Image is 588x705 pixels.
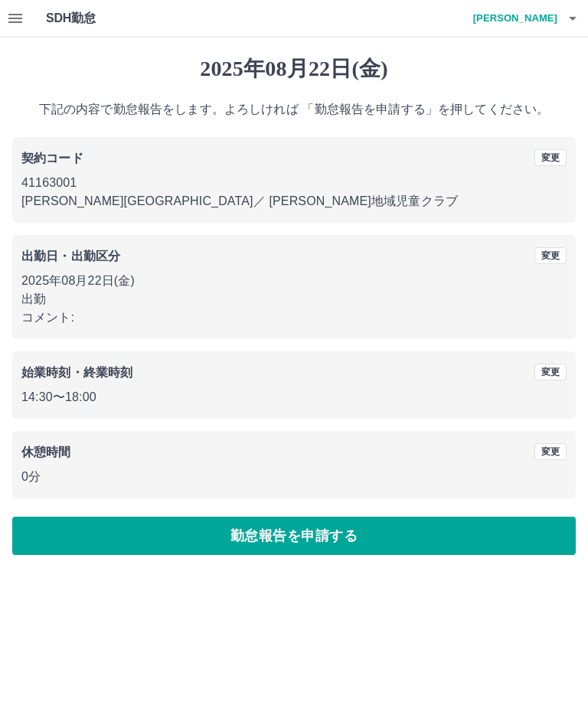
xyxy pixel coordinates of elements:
button: 変更 [534,247,567,264]
p: 下記の内容で勤怠報告をします。よろしければ 「勤怠報告を申請する」を押してください。 [12,100,576,119]
b: 契約コード [21,152,83,165]
p: 2025年08月22日(金) [21,272,567,290]
button: 勤怠報告を申請する [12,517,576,555]
button: 変更 [534,443,567,460]
p: 0分 [21,468,567,486]
b: 始業時刻・終業時刻 [21,366,132,379]
p: 41163001 [21,174,567,192]
p: 出勤 [21,290,567,308]
h1: 2025年08月22日(金) [12,56,576,82]
button: 変更 [534,149,567,166]
p: 14:30 〜 18:00 [21,388,567,406]
p: コメント: [21,308,567,327]
p: [PERSON_NAME][GEOGRAPHIC_DATA] ／ [PERSON_NAME]地域児童クラブ [21,192,567,211]
b: 休憩時間 [21,446,71,459]
b: 出勤日・出勤区分 [21,250,120,263]
button: 変更 [534,364,567,380]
